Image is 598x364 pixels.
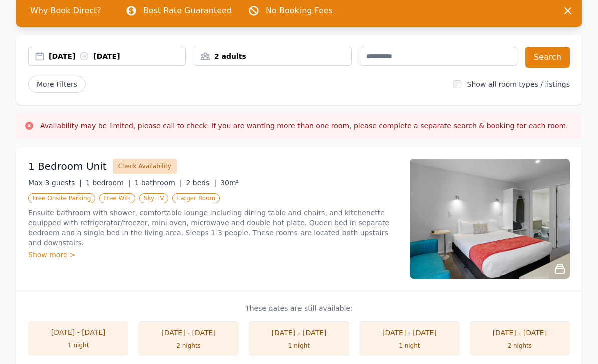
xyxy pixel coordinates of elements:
div: [DATE] - [DATE] [38,328,118,338]
span: Free Onsite Parking [28,194,95,204]
div: [DATE] - [DATE] [148,328,228,338]
div: [DATE] - [DATE] [259,328,339,338]
h3: Availability may be limited, please call to check. If you are wanting more than one room, please ... [40,121,568,131]
h3: 1 Bedroom Unit [28,160,107,174]
div: 1 night [259,342,339,350]
label: Show all room types / listings [467,81,570,89]
div: 1 night [369,342,449,350]
button: Check Availability [113,159,177,174]
p: No Booking Fees [266,5,333,17]
span: 2 beds | [186,179,216,187]
span: 1 bedroom | [86,179,131,187]
div: 2 nights [480,342,560,350]
p: These dates are still available: [28,304,570,314]
p: Best Rate Guaranteed [143,5,232,17]
span: More Filters [28,76,86,93]
span: Max 3 guests | [28,179,82,187]
div: 2 adults [194,52,351,62]
div: [DATE] [DATE] [49,52,185,62]
div: 2 nights [148,342,228,350]
span: Larger Room [172,194,220,204]
p: Ensuite bathroom with shower, comfortable lounge including dining table and chairs, and kitchenet... [28,208,398,248]
button: Search [525,47,570,68]
div: [DATE] - [DATE] [369,328,449,338]
div: [DATE] - [DATE] [480,328,560,338]
div: Show more > [28,250,398,260]
div: 1 night [38,342,118,350]
span: 30m² [220,179,239,187]
span: Why Book Direct? [22,1,109,21]
span: Free WiFi [99,194,135,204]
span: 1 bathroom | [134,179,182,187]
span: Sky TV [139,194,169,204]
